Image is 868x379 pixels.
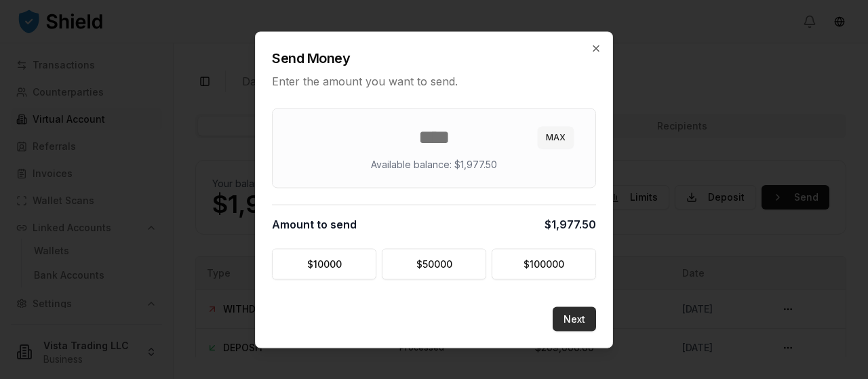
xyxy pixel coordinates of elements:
[382,248,486,279] button: $50000
[371,157,497,171] p: Available balance: $1,977.50
[492,248,596,279] button: $100000
[272,216,357,232] span: Amount to send
[538,126,574,148] button: MAX
[545,216,596,232] span: $1,977.50
[272,48,596,67] h2: Send Money
[272,73,596,89] p: Enter the amount you want to send.
[553,306,596,331] button: Next
[272,248,376,279] button: $10000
